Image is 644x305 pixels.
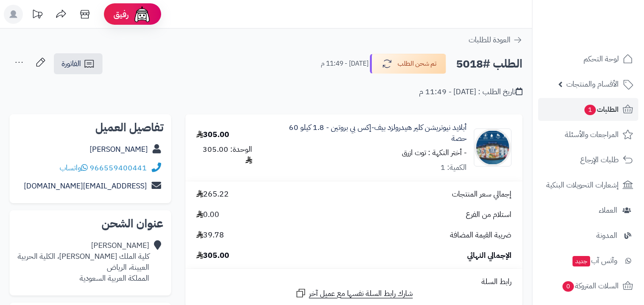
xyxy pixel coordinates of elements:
a: إشعارات التحويلات البنكية [538,174,638,197]
span: الفاتورة [61,58,81,69]
span: 0 [562,281,574,292]
span: العودة للطلبات [469,34,511,46]
span: استلام من الفرع [466,209,511,220]
div: الكمية: 1 [440,162,467,173]
span: 265.22 [196,189,229,200]
a: المراجعات والأسئلة [538,123,638,146]
small: [DATE] - 11:49 م [321,59,368,69]
span: العملاء [599,204,617,217]
a: طلبات الإرجاع [538,148,638,171]
span: لوحة التحكم [583,52,619,66]
div: تاريخ الطلب : [DATE] - 11:49 م [419,87,522,98]
small: - أختر النكهة : توت ازرق [402,147,467,158]
span: المدونة [596,229,617,242]
span: وآتس آب [572,254,617,267]
a: لوحة التحكم [538,48,638,70]
a: السلات المتروكة0 [538,275,638,297]
a: العودة للطلبات [469,34,522,46]
span: 39.78 [196,230,224,241]
span: المراجعات والأسئلة [565,128,619,141]
span: الإجمالي النهائي [467,250,511,261]
span: ضريبة القيمة المضافة [450,230,511,241]
a: وآتس آبجديد [538,249,638,272]
a: الطلبات1 [538,98,638,121]
h2: عنوان الشحن [17,218,164,229]
a: المدونة [538,224,638,247]
button: تم شحن الطلب [370,54,446,74]
div: [PERSON_NAME] كلية الملك [PERSON_NAME]، الكلية الحربية العيينة، الرياض المملكة العربية السعودية [18,240,149,284]
a: 966559400441 [90,162,147,174]
a: واتساب [60,162,88,174]
img: logo-2.png [579,23,635,43]
span: شارك رابط السلة نفسها مع عميل آخر [309,288,413,299]
a: [EMAIL_ADDRESS][DOMAIN_NAME] [24,180,147,192]
span: 0.00 [196,209,219,220]
img: ai-face.png [133,5,152,24]
h2: تفاصيل العميل [17,122,164,133]
span: طلبات الإرجاع [580,153,619,167]
div: 305.00 [196,129,229,140]
span: إشعارات التحويلات البنكية [546,178,619,192]
a: [PERSON_NAME] [90,144,148,155]
h2: الطلب #5018 [456,54,522,74]
span: جديد [572,256,590,266]
a: أبلايد نيوتريشن كلير هيدرولزد بيف-إكس بي بروتين - 1.8 كيلو 60 حصة [274,122,467,144]
span: رفيق [113,9,129,20]
a: العملاء [538,199,638,222]
span: 1 [584,105,596,115]
img: 1692108846-beef-xp%20all-90x90.jpg [474,128,511,167]
span: السلات المتروكة [562,279,619,293]
div: الوحدة: 305.00 [196,144,252,166]
span: 305.00 [196,250,229,261]
span: الطلبات [583,103,619,116]
a: شارك رابط السلة نفسها مع عميل آخر [295,287,413,299]
span: الأقسام والمنتجات [566,78,619,91]
div: رابط السلة [189,276,519,287]
span: إجمالي سعر المنتجات [452,189,511,200]
a: الفاتورة [54,53,102,74]
a: تحديثات المنصة [25,5,49,26]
